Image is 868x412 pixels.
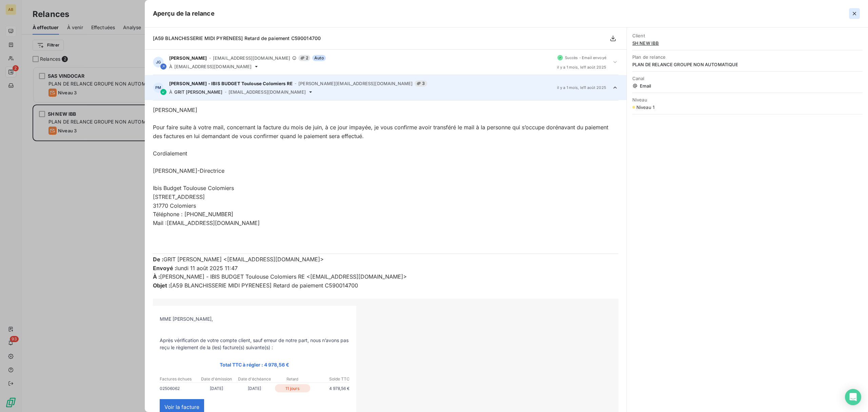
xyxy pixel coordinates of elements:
a: [EMAIL_ADDRESS][DOMAIN_NAME] [167,220,260,226]
b: Envoyé : [153,265,176,271]
div: JG [153,57,164,68]
span: [DATE] [210,386,223,391]
span: Niveau [632,97,863,102]
span: - [209,56,211,60]
span: 11 jours [285,386,299,391]
span: 2 [298,55,310,61]
span: [EMAIL_ADDRESS][DOMAIN_NAME] [174,64,252,69]
span: Ibis Budget Toulouse Colomiers [153,185,234,191]
span: [PERSON_NAME]-Directrice [153,167,224,174]
span: Téléphone : [PHONE_NUMBER] [153,211,233,218]
span: Retard [287,377,298,381]
span: PLAN DE RELANCE GROUPE NON AUTOMATIQUE [632,62,863,67]
span: Canal [632,76,863,81]
span: [EMAIL_ADDRESS][DOMAIN_NAME] [213,55,290,61]
span: [PERSON_NAME] - IBIS BUDGET Toulouse Colomiers RE [169,81,293,86]
span: Après vérification de votre compte client, sauf erreur de notre part, nous n’avons pas reçu le rè... [160,337,349,350]
span: À [169,64,172,69]
span: 3 [415,80,427,87]
span: il y a 1 mois , le 11 août 2025 [557,65,606,69]
span: [PERSON_NAME] [153,107,197,113]
span: Niveau 1 [636,105,654,110]
p: GRIT [PERSON_NAME] <[EMAIL_ADDRESS][DOMAIN_NAME]> lundi 11 août 2025 11:47 [PERSON_NAME] - IBIS B... [153,255,618,290]
span: [PERSON_NAME][EMAIL_ADDRESS][DOMAIN_NAME] [298,81,413,86]
span: Solde TTC [329,376,350,381]
span: Cordialement [153,150,187,157]
span: GRIT [PERSON_NAME] [174,89,223,95]
div: Open Intercom Messenger [845,389,861,405]
span: Client [632,33,863,38]
a: Voir la facture [160,404,204,411]
div: PM [153,82,164,93]
span: Email [632,83,863,89]
span: MME [PERSON_NAME], [160,316,213,322]
span: Date d'échéance [238,376,271,381]
b: À : [153,273,160,280]
span: [PERSON_NAME] [169,55,207,61]
span: Mail : [153,220,260,226]
span: Auto [312,55,326,61]
b: Objet : [153,282,170,289]
span: Total TTC à régler : 4 978,56 € [220,362,289,368]
span: 4 978,56 € [329,386,350,391]
span: 31770 Colomiers [153,202,196,209]
span: [A59 BLANCHISSERIE MIDI PYRENEES] Retard de paiement C590014700 [153,35,321,41]
span: - [295,81,296,86]
span: 02506062 [160,386,180,391]
h5: Aperçu de la relance [153,9,215,18]
span: [DATE] [248,386,261,391]
span: - [225,90,226,94]
span: Date d'émission [201,376,232,381]
span: À [169,89,172,95]
b: De : [153,256,163,263]
span: Plan de relance [632,54,863,60]
span: il y a 1 mois , le 11 août 2025 [557,86,606,90]
span: [STREET_ADDRESS] [153,193,205,200]
span: [EMAIL_ADDRESS][DOMAIN_NAME] [229,89,306,95]
span: SH NEW IBB [632,40,863,46]
span: Succès - Email envoyé [565,56,606,60]
span: Factures échues [160,376,192,381]
span: Pour faire suite à votre mail, concernant la facture du mois de juin, à ce jour impayée, je vous ... [153,124,608,139]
